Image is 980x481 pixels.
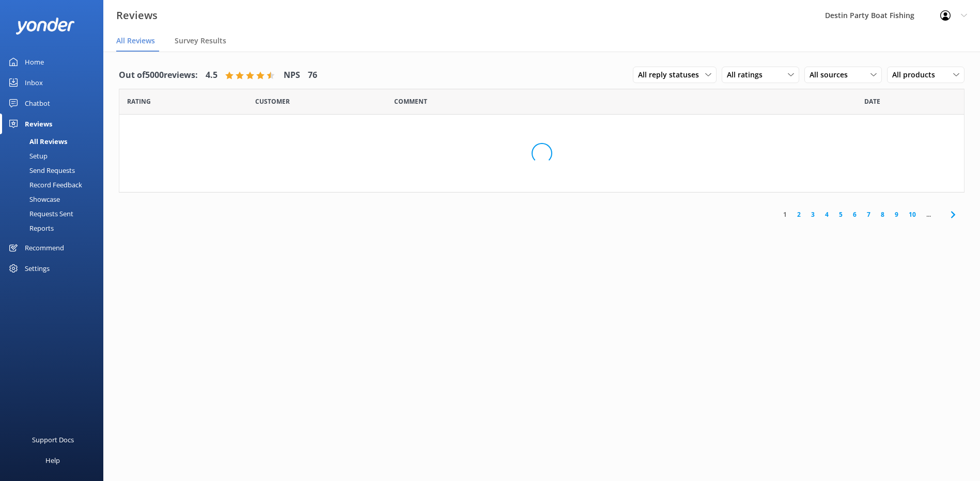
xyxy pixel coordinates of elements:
span: Survey Results [175,36,226,46]
div: Send Requests [6,163,75,178]
div: All Reviews [6,134,67,149]
div: Reports [6,221,54,235]
h4: Out of 5000 reviews: [119,69,198,82]
a: Showcase [6,192,103,206]
a: Setup [6,149,103,163]
h3: Reviews [116,7,158,24]
a: 3 [806,210,820,219]
div: Help [45,450,60,471]
div: Showcase [6,192,60,206]
a: Reports [6,221,103,235]
div: Support Docs [32,429,74,450]
span: Date [255,97,290,106]
a: 10 [904,210,921,219]
div: Requests Sent [6,206,73,221]
h4: 4.5 [206,69,217,82]
a: Requests Sent [6,206,103,221]
span: Question [394,97,427,106]
span: All ratings [727,69,769,81]
div: Recommend [25,237,64,258]
div: Setup [6,149,48,163]
h4: 76 [308,69,317,82]
a: 2 [792,210,806,219]
div: Home [25,52,44,72]
span: ... [921,210,936,219]
a: 6 [848,210,862,219]
a: 4 [820,210,834,219]
a: Record Feedback [6,178,103,192]
a: All Reviews [6,134,103,149]
div: Record Feedback [6,178,82,192]
a: Send Requests [6,163,103,178]
div: Chatbot [25,93,50,114]
span: Date [864,97,880,106]
span: All products [892,69,941,81]
img: yonder-white-logo.png [15,18,75,35]
a: 1 [778,210,792,219]
span: All Reviews [116,36,155,46]
span: Date [127,97,151,106]
span: All reply statuses [638,69,705,81]
a: 8 [876,210,890,219]
a: 7 [862,210,876,219]
a: 5 [834,210,848,219]
h4: NPS [284,69,300,82]
span: All sources [810,69,854,81]
div: Settings [25,258,50,279]
a: 9 [890,210,904,219]
div: Inbox [25,72,43,93]
div: Reviews [25,114,52,134]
